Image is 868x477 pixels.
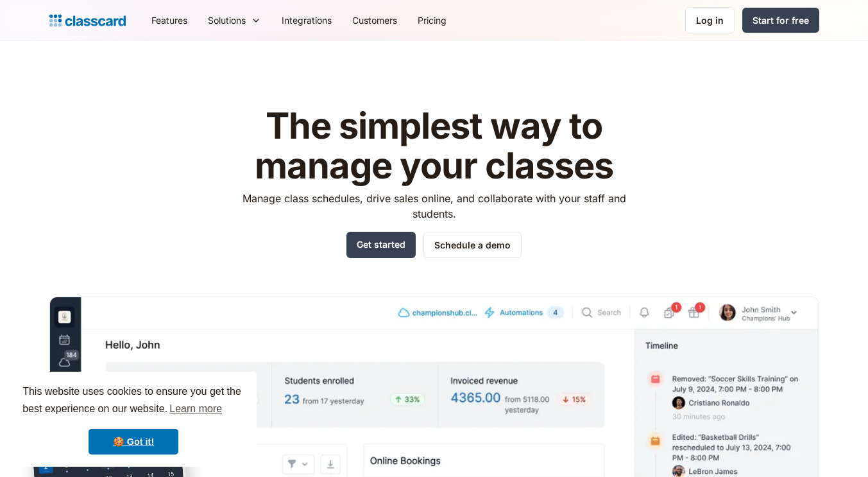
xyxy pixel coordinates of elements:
a: Log in [685,7,735,33]
span: This website uses cookies to ensure you get the best experience on our website. [22,384,244,419]
a: Schedule a demo [423,232,522,258]
div: Solutions [198,6,271,35]
div: Solutions [208,13,246,27]
a: Start for free [742,8,819,33]
p: Manage class schedules, drive sales online, and collaborate with your staff and students. [230,191,638,221]
a: Features [141,6,198,35]
a: Get started [346,232,416,258]
div: cookieconsent [10,372,257,467]
a: learn more about cookies [167,399,224,419]
div: Start for free [753,13,809,27]
h1: The simplest way to manage your classes [230,107,638,186]
a: dismiss cookie message [89,429,178,455]
a: Integrations [271,6,342,35]
a: Customers [342,6,407,35]
a: Pricing [407,6,457,35]
div: Log in [696,13,724,27]
a: home [49,12,126,30]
